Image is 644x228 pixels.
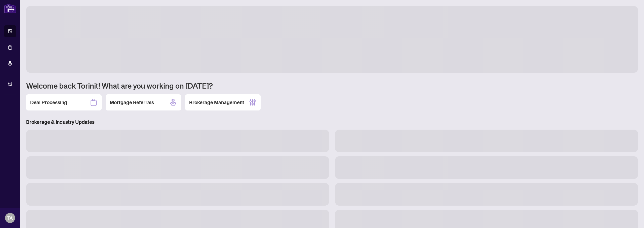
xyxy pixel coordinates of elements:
[30,99,67,106] h2: Deal Processing
[189,99,244,106] h2: Brokerage Management
[110,99,154,106] h2: Mortgage Referrals
[26,119,638,126] h3: Brokerage & Industry Updates
[4,4,16,13] img: logo
[26,81,638,90] h1: Welcome back Torinit! What are you working on [DATE]?
[7,214,13,221] span: TA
